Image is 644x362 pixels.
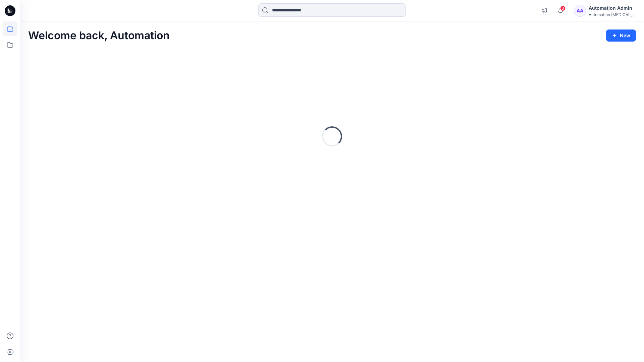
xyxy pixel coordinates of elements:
[574,5,586,17] div: AA
[589,12,636,17] div: Automation [MEDICAL_DATA]...
[589,4,636,12] div: Automation Admin
[606,29,636,42] button: New
[28,29,170,42] h2: Welcome back, Automation
[560,6,566,11] span: 3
